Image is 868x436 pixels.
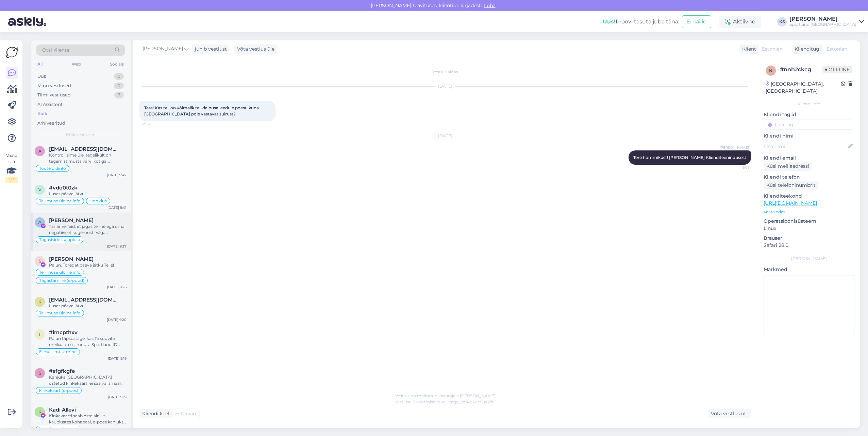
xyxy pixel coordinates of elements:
span: v [38,187,41,192]
div: Web [70,60,82,69]
span: Tagastamine (e-pood) [39,278,84,283]
div: [DATE] 9:19 [108,356,127,361]
div: Kliendi keel [139,410,169,417]
span: kannu55@hotmail.com [49,297,120,303]
span: kinkekaart (e-poes) [39,388,78,393]
span: n [769,68,772,73]
span: a [38,148,41,153]
div: Küsi telefoninumbrit [764,181,818,190]
span: k [38,299,41,304]
div: [DATE] 9:26 [107,285,127,290]
span: Aire Kuusik [49,217,94,223]
div: Võta vestlus üle [234,44,277,54]
div: Ilusat päeva jätku! [49,191,127,197]
span: Offline [822,66,852,73]
div: [PERSON_NAME] [764,256,854,262]
div: Täname Teid, et jagasite meiega oma negatiivset kogemust. Väga vabandame, et kirjeldatud olukord ... [49,223,127,236]
span: Estonian [175,410,196,417]
span: Hooldus [89,199,107,203]
p: Vaata edasi ... [764,209,854,215]
p: Operatsioonisüsteem [764,218,854,225]
div: Vestlus algas [139,69,751,75]
a: [URL][DOMAIN_NAME] [764,200,817,206]
a: [PERSON_NAME]Sportland [GEOGRAPHIC_DATA] [789,16,864,27]
p: Klienditeekond [764,193,854,200]
div: Kõik [37,110,47,117]
div: 7 [114,92,124,98]
span: Kadi Allevi [49,407,76,413]
div: Palun täpsustage, kas Te soovite meiliaadressi muuta Sportland ID kontol või tehtud tellimusel? [49,335,127,348]
div: Socials [108,60,125,69]
img: Askly Logo [5,46,18,59]
span: Estonian [762,46,783,53]
i: „Võtke vestlus üle” [458,399,496,404]
div: Tiimi vestlused [37,92,71,98]
input: Lisa tag [764,120,854,130]
div: Minu vestlused [37,83,71,89]
p: Kliendi telefon [764,174,854,181]
span: Tellimuse üldine info [39,199,81,203]
div: [DATE] 9:47 [107,172,127,178]
div: # nnh2ckcg [780,66,822,74]
p: Kliendi nimi [764,132,854,140]
span: Otsi kliente [42,47,69,54]
div: All [36,60,44,69]
div: Küsi meiliaadressi [764,162,812,171]
div: Klienditugi [792,46,821,53]
span: S [39,258,41,264]
div: KS [777,17,787,26]
p: Brauser [764,235,854,242]
p: Märkmed [764,266,854,273]
div: Klient [739,46,756,53]
div: Kahjuks [GEOGRAPHIC_DATA] ostetud kinkekaarti ei saa välismaal kasutada. Väga vabandame! [49,374,127,386]
span: Tere! Kas teil on võimalik tellida pusa leedu e poest, kuna [GEOGRAPHIC_DATA] pole vastavat suirust? [144,105,260,116]
span: E-maili muutmine [39,350,77,354]
span: i [39,332,40,337]
span: Kõik vestlused [66,132,96,138]
div: [PERSON_NAME] [789,16,856,22]
span: Tagasiside (kauplus) [39,238,80,242]
div: [DATE] 9:19 [108,395,127,400]
div: [DATE] [139,133,751,139]
div: 0 [114,83,124,89]
p: Linux [764,225,854,232]
span: K [38,409,41,414]
div: Aktiivne [719,16,761,28]
span: #imcpthxv [49,329,78,335]
span: Toote üldinfo [39,166,66,170]
div: AI Assistent [37,101,63,108]
button: Emailid [682,15,711,28]
p: Safari 28.0 [764,242,854,249]
span: Tere hommikust! [PERSON_NAME] Klienditeenindusest [633,155,746,160]
p: Kliendi tag'id [764,111,854,118]
div: 2 / 3 [5,177,18,183]
div: Palun. Toredat päeva jätku Teile! [49,262,127,268]
span: [PERSON_NAME] [143,45,183,53]
div: Proovi tasuta juba täna: [603,18,679,26]
span: 9:01 [723,165,749,170]
span: A [38,220,41,225]
div: juhib vestlust [192,46,227,53]
div: Uus [37,73,46,80]
span: Vestlus on määratud kasutajale [PERSON_NAME] [395,393,496,398]
span: Luba [482,2,498,8]
div: Arhiveeritud [37,120,65,127]
div: Võta vestlus üle [708,409,751,418]
div: [GEOGRAPHIC_DATA], [GEOGRAPHIC_DATA] [766,80,841,95]
span: anettetoodo@hotmail.com [49,146,120,152]
input: Lisa nimi [764,143,847,150]
div: Kontrollisime üle, tegelikult on tegemist musta värvi kotiga. Vabandame eksitava info pärast e-po... [49,152,127,164]
div: [DATE] 9:20 [107,317,127,322]
span: Vestluse ülevõtmiseks vajutage [395,399,496,404]
span: 12:36 [141,122,167,127]
div: [DATE] 9:37 [107,244,127,249]
span: #vdq0t0zk [49,185,78,191]
p: Kliendi email [764,155,854,162]
span: #sfgfkgfe [49,368,75,374]
span: s [39,370,41,376]
div: Ilusat päeva jätku! [49,303,127,309]
span: [PERSON_NAME] [720,145,749,150]
span: Tellimuse üldine info [39,311,81,315]
span: Tellimuse üldine info [39,270,81,274]
b: Uus! [603,18,616,25]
